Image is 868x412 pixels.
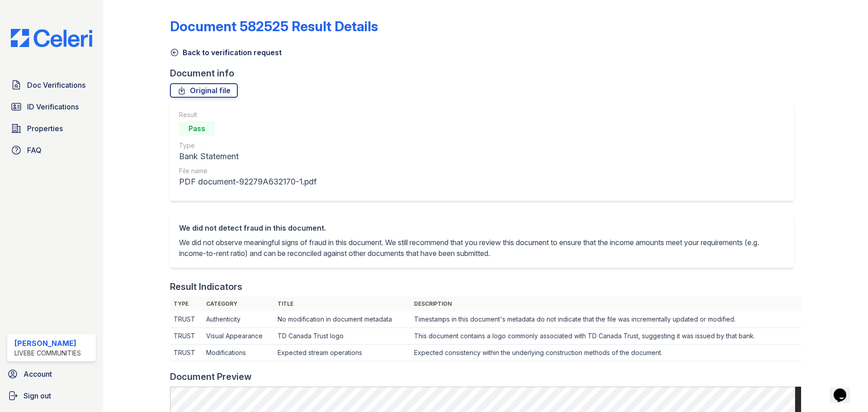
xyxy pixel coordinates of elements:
th: Type [170,297,203,311]
td: Authenticity [203,311,274,328]
img: CE_Logo_Blue-a8612792a0a2168367f1c8372b55b34899dd931a85d93a1a3d3e32e68fde9ad4.png [4,29,99,47]
a: Sign out [4,387,99,405]
td: TD Canada Trust logo [274,328,410,345]
td: This document contains a logo commonly associated with TD Canada Trust, suggesting it was issued ... [410,328,801,345]
div: Document Preview [170,370,252,383]
td: Visual Appearance [203,328,274,345]
a: FAQ [7,141,96,159]
div: Document info [170,67,801,80]
a: Properties [7,119,96,137]
th: Category [203,297,274,311]
div: PDF document-92279A632170-1.pdf [179,175,316,188]
span: Properties [27,123,63,134]
span: FAQ [27,145,42,156]
div: Bank Statement [179,150,316,163]
div: Type [179,141,316,150]
td: Modifications [203,345,274,361]
td: TRUST [170,328,203,345]
th: Description [410,297,801,311]
div: File name [179,166,316,175]
div: We did not detect fraud in this document. [179,223,785,233]
div: Result [179,110,316,119]
span: Doc Verifications [27,80,85,90]
div: Pass [179,121,215,136]
a: Doc Verifications [7,76,96,94]
th: Title [274,297,410,311]
a: Document 582525 Result Details [170,18,378,34]
a: Back to verification request [170,47,282,58]
a: Account [4,365,99,383]
td: Expected consistency within the underlying construction methods of the document. [410,345,801,361]
iframe: chat widget [830,376,859,403]
a: Original file [170,83,238,98]
div: LiveBe Communities [14,349,81,358]
td: Timestamps in this document's metadata do not indicate that the file was incrementally updated or... [410,311,801,328]
a: ID Verifications [7,98,96,116]
td: TRUST [170,311,203,328]
td: No modification in document metadata [274,311,410,328]
span: Sign out [24,390,51,401]
span: ID Verifications [27,101,79,112]
div: Result Indicators [170,280,242,293]
p: We did not observe meaningful signs of fraud in this document. We still recommend that you review... [179,237,785,259]
div: [PERSON_NAME] [14,338,81,349]
td: TRUST [170,345,203,361]
td: Expected stream operations [274,345,410,361]
span: Account [24,369,52,379]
